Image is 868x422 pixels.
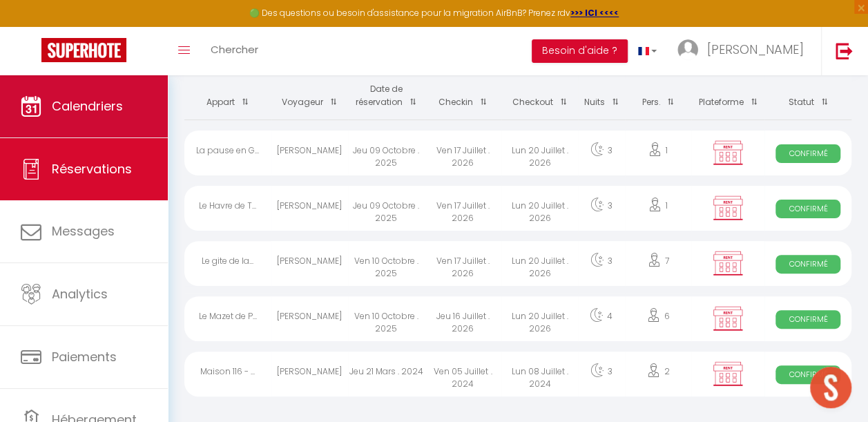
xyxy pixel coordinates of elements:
th: Sort by booking date [348,73,425,119]
th: Sort by guest [271,73,348,119]
img: logout [836,42,853,59]
th: Sort by checkin [425,73,501,119]
span: Messages [52,222,115,240]
a: >>> ICI <<<< [570,7,619,19]
span: Réservations [52,160,132,178]
span: [PERSON_NAME] [707,41,804,58]
a: Chercher [200,27,269,75]
img: ... [677,39,698,60]
th: Sort by nights [578,73,625,119]
th: Sort by checkout [501,73,578,119]
div: Open chat [810,367,851,408]
a: ... [PERSON_NAME] [667,27,821,75]
img: Super Booking [41,38,126,62]
th: Sort by people [625,73,692,119]
span: Analytics [52,285,108,303]
span: Paiements [52,348,117,365]
th: Sort by rentals [184,73,271,119]
span: Calendriers [52,97,123,115]
span: Chercher [211,42,258,57]
button: Besoin d'aide ? [532,39,628,63]
th: Sort by channel [691,73,764,119]
th: Sort by status [764,73,851,119]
